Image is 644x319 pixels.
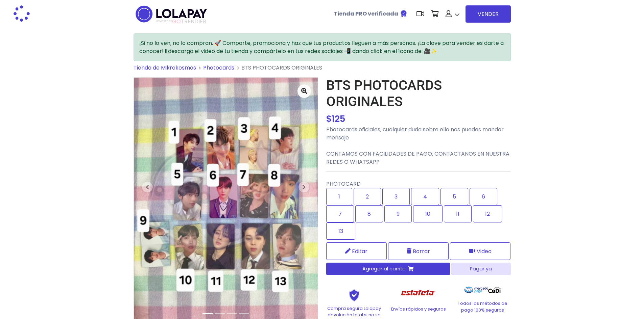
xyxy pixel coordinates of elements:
[203,64,234,72] a: Photocards
[332,113,345,125] span: 125
[355,205,383,222] label: 8
[450,242,510,260] button: Video
[396,283,441,302] img: Estafeta Logo
[451,263,510,275] button: Pagar ya
[440,188,468,205] label: 5
[139,39,504,55] span: ¡Si no lo ven, no lo compran. 🚀 Comparte, promociona y haz que tus productos lleguen a más person...
[157,19,206,25] span: TRENDIER
[337,289,371,301] img: Shield
[413,247,430,256] span: Borrar
[326,263,450,275] button: Agregar al carrito
[384,205,412,222] label: 9
[354,188,381,205] label: 2
[455,300,511,313] p: Todos los métodos de pago 100% seguros
[352,247,367,256] span: Editar
[241,64,322,72] span: BTS PHOTOCARDS ORIGINALES
[326,222,355,240] label: 13
[326,126,511,166] p: Photocards oficiales, cualquier duda sobre ello nos puedes mandar mensaje CONTAMOS CON FACILIDADE...
[334,10,398,18] b: Tienda PRO verificada
[326,77,511,110] h1: BTS PHOTOCARDS ORIGINALES
[473,205,502,222] label: 12
[326,177,511,242] div: PHOTOCARD
[400,9,408,18] img: Tienda verificada
[362,265,406,272] span: Agregar al carrito
[326,112,511,126] div: $
[488,283,501,297] img: Codi Logo
[134,3,209,25] img: logo
[413,205,443,222] label: 10
[134,64,511,77] nav: breadcrumb
[326,242,387,260] a: Editar
[382,188,410,205] label: 3
[172,18,181,25] span: GO
[157,20,172,23] span: POWERED BY
[326,188,352,205] label: 1
[134,64,196,72] a: Tienda de Mikrokosmos
[477,247,492,256] span: Video
[411,188,439,205] label: 4
[326,205,354,222] label: 7
[390,306,447,312] p: Envíos rápidos y seguros
[388,242,449,260] button: Borrar
[464,283,488,297] img: Mercado Pago Logo
[444,205,472,222] label: 11
[466,5,511,23] a: VENDER
[470,188,497,205] label: 6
